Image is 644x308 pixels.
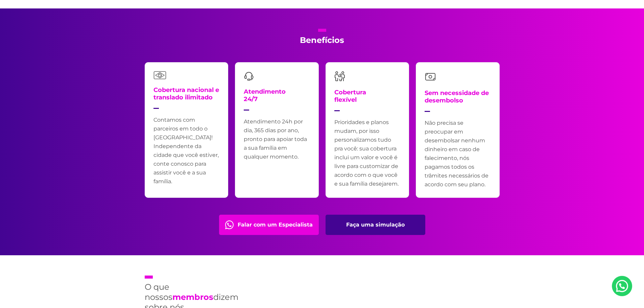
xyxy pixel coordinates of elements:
[425,71,436,82] img: money
[153,116,220,186] p: Contamos com parceiros em todo o [GEOGRAPHIC_DATA]! Independente da cidade que você estiver, cont...
[153,71,166,79] img: flag
[326,215,425,235] a: Faça uma simulação
[425,89,491,112] h4: Sem necessidade de desembolso
[244,71,254,81] img: headset
[225,220,234,229] img: fale com consultor
[244,117,310,161] p: Atendimento 24h por dia, 365 dias por ano, pronto para apoiar toda a sua família em qualquer mome...
[334,89,366,111] h4: Cobertura flexível
[334,118,401,188] p: Prioridades e planos mudam, por isso personalizamos tudo pra você: sua cobertura inclui um valor ...
[153,86,220,109] h4: Cobertura nacional e translado ilimitado
[425,119,491,189] p: Não precisa se preocupar em desembolsar nenhum dinheiro em caso de falecimento, nós pagamos todos...
[219,215,319,235] a: Falar com um Especialista
[300,29,344,45] h2: Benefícios
[612,276,632,296] a: Nosso Whatsapp
[334,71,345,82] img: family
[172,292,213,302] strong: membros
[244,88,286,111] h4: Atendimento 24/7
